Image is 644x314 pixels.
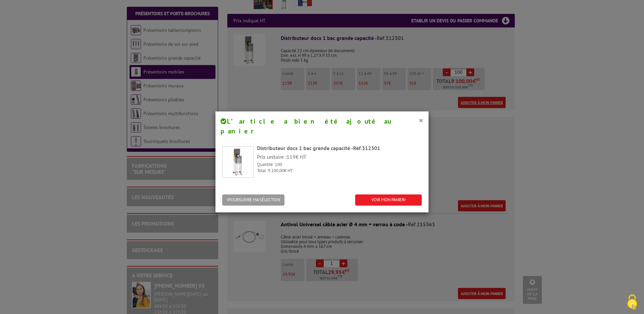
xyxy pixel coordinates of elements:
[624,294,641,311] img: Cookies (fenêtre modale)
[257,153,422,161] p: Prix unitaire : € HT
[257,162,422,168] p: Quantité :
[222,194,284,206] button: POURSUIVRE MA SÉLECTION
[419,116,423,125] button: ×
[221,117,423,136] h4: L’article a bien été ajouté au panier
[268,168,284,173] span: 9 100,00
[353,145,380,151] span: Réf.312301
[275,162,282,167] span: 100
[257,144,422,152] div: Distributeur docs 1 bac grande capacité -
[620,291,644,314] button: Cookies (fenêtre modale)
[286,153,296,160] span: 119
[355,194,422,206] a: VOIR MON PANIER
[257,168,422,174] p: Total : € HT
